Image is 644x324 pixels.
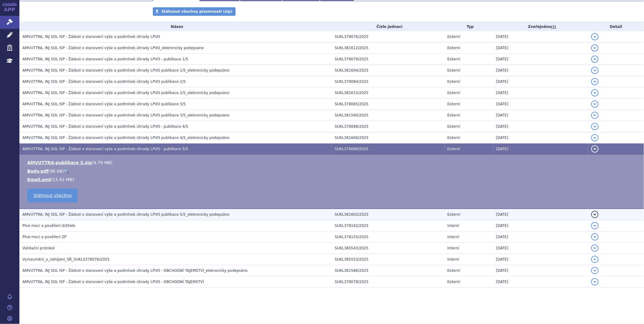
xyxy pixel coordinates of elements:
span: AMVUTTRA, INJ SOL ISP - Žádost o stanovení výše a podmínek úhrady LPVO publikace 2/5 [22,79,186,84]
span: AMVUTTRA, INJ SOL ISP - Žádost o stanovení výše a podmínek úhrady LPVO publikace 1/5_elekronicky ... [22,68,230,73]
th: Název [19,22,332,31]
span: Externí [448,280,460,284]
td: SUKL385553/2025 [332,254,444,265]
td: SUKL378088/2025 [332,121,444,132]
span: Externí [448,91,460,95]
td: [DATE] [493,110,588,121]
button: detail [591,233,599,241]
button: detail [591,100,599,108]
button: detail [591,211,599,218]
a: AMVUTTRA-publikace 5.zip [27,160,92,165]
td: [DATE] [493,76,588,87]
td: [DATE] [493,65,588,76]
th: Zveřejněno [493,22,588,31]
td: SUKL381615/2025 [332,87,444,99]
td: [DATE] [493,209,588,220]
span: AMVUTTRA, INJ SOL ISP - Žádost o stanovení výše a podmínek úhrady LPVO publikace 3/5_elekronicky ... [22,113,230,117]
td: SUKL378076/2025 [332,31,444,42]
span: Plné moci a pověření ZP [22,235,66,239]
button: detail [591,78,599,85]
td: SUKL378085/2025 [332,99,444,110]
td: SUKL378079/2025 [332,54,444,65]
a: Email.eml [27,177,51,182]
th: Typ [444,22,493,31]
button: detail [591,267,599,274]
span: Externí [448,124,460,129]
span: Interní [448,246,459,250]
td: SUKL378089/2025 [332,143,444,155]
span: Plné moci a pověření držitele [22,224,75,228]
a: Stáhnout všechno [27,189,78,202]
td: [DATE] [493,99,588,110]
td: [DATE] [493,87,588,99]
td: [DATE] [493,54,588,65]
button: detail [591,67,599,74]
td: SUKL381604/2025 [332,65,444,76]
td: SUKL378155/2025 [332,231,444,243]
span: AMVUTTRA, INJ SOL ISP - Žádost o stanovení výše a podmínek úhrady LPVO - publikace 1/5 [22,57,188,61]
span: Stáhnout všechny písemnosti (zip) [161,9,233,14]
span: AMVUTTRA, INJ SOL ISP - Žádost o stanovení výše a podmínek úhrady LPVO publikace 4/5_elekronicky ... [22,136,230,140]
span: Interní [448,235,459,239]
span: Externí [448,46,460,50]
td: SUKL381612/2025 [332,42,444,54]
button: detail [591,256,599,263]
td: [DATE] [493,243,588,254]
th: Číslo jednací [332,22,444,31]
td: SUKL381606/2025 [332,132,444,143]
span: AMVUTTRA, INJ SOL ISP - Žádost o stanovení výše a podmínek úhrady LPVO - publikace 5/5 [22,147,188,151]
td: [DATE] [493,132,588,143]
span: Externí [448,35,460,39]
td: [DATE] [493,265,588,276]
td: [DATE] [493,42,588,54]
td: [DATE] [493,276,588,288]
span: AMVUTTRA, INJ SOL ISP - Žádost o stanovení výše a podmínek úhrady LPVO - publikace 4/5 [22,124,188,129]
td: [DATE] [493,254,588,265]
td: [DATE] [493,220,588,231]
span: Interní [448,224,459,228]
button: detail [591,278,599,285]
li: ( ) [27,177,638,183]
td: SUKL381586/2025 [332,265,444,276]
td: SUKL381602/2025 [332,209,444,220]
button: detail [591,33,599,40]
a: Stáhnout všechny písemnosti (zip) [153,7,236,16]
span: AMVUTTRA, INJ SOL ISP - Žádost o stanovení výše a podmínek úhrady LPVO publikace 3/5 [22,102,186,106]
abbr: (?) [551,25,556,29]
td: SUKL378078/2025 [332,276,444,288]
span: AMVUTTRA, INJ SOL ISP - Žádost o stanovení výše a podmínek úhrady LPVO publikace 5/5_elekronicky ... [22,212,230,217]
span: 13.42 MB [52,177,72,182]
span: Externí [448,113,460,117]
td: SUKL385543/2025 [332,243,444,254]
span: Externí [448,136,460,140]
td: [DATE] [493,231,588,243]
td: SUKL378084/2025 [332,76,444,87]
a: Body.pdf [27,169,49,174]
span: 9.79 MB [93,160,111,165]
span: Externí [448,147,460,151]
button: detail [591,123,599,130]
span: AMVUTTRA, INJ SOL ISP - Žádost o stanovení výše a podmínek úhrady LPVO publikace 2/5_elekronicky ... [22,91,230,95]
button: detail [591,44,599,52]
td: [DATE] [493,31,588,42]
th: Detail [588,22,644,31]
span: AMVUTTRA, INJ SOL ISP - Žádost o stanovení výše a podmínek úhrady LPVO_elekronicky podepsáno [22,46,204,50]
button: detail [591,89,599,96]
button: detail [591,112,599,119]
span: Externí [448,57,460,61]
td: SUKL381590/2025 [332,110,444,121]
button: detail [591,145,599,153]
button: detail [591,222,599,229]
button: detail [591,245,599,252]
span: Externí [448,68,460,73]
td: [DATE] [493,143,588,155]
td: [DATE] [493,121,588,132]
td: SUKL378162/2025 [332,220,444,231]
span: AMVUTTRA, INJ SOL ISP - Žádost o stanovení výše a podmínek úhrady LPVO [22,35,160,39]
span: Vyrozumění_o_zahájení_SŘ_SUKLS378076/2025 [22,257,109,262]
span: 96 kB [50,169,62,174]
li: ( ) [27,168,638,174]
span: Externí [448,212,460,217]
span: Validační protokol [22,246,55,250]
span: Externí [448,268,460,273]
